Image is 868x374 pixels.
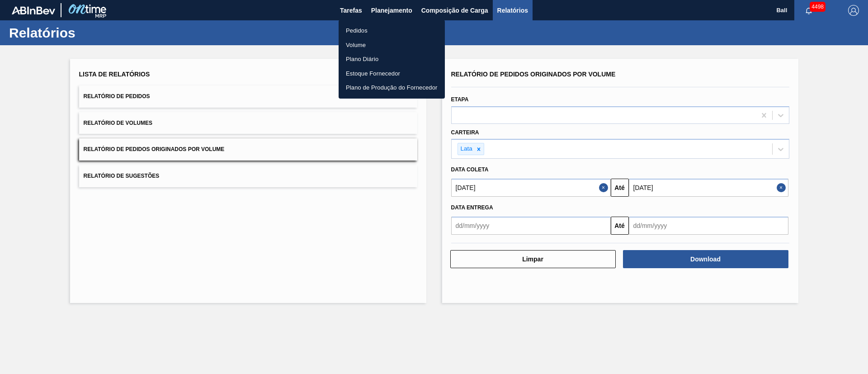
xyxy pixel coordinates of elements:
a: Plano de Produção do Fornecedor [339,80,445,95]
a: Plano Diário [339,52,445,66]
a: Volume [339,38,445,52]
a: Estoque Fornecedor [339,66,445,81]
a: Pedidos [339,24,445,38]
